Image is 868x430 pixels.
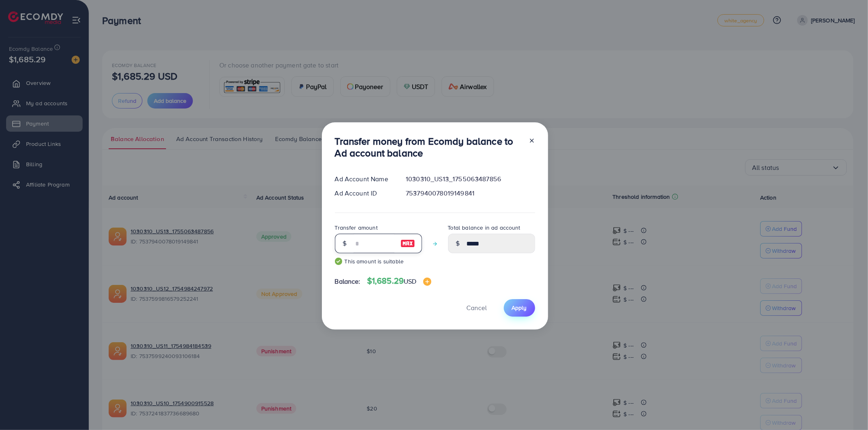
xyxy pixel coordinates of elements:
[328,174,400,184] div: Ad Account Name
[512,304,527,312] span: Apply
[399,189,541,198] div: 7537940078019149841
[335,224,378,232] label: Transfer amount
[400,239,415,248] img: image
[367,276,431,286] h4: $1,685.29
[833,393,862,424] iframe: Chat
[335,277,361,286] span: Balance:
[457,299,497,317] button: Cancel
[423,278,431,286] img: image
[335,258,342,265] img: guide
[404,277,416,286] span: USD
[328,189,400,198] div: Ad Account ID
[467,303,487,312] span: Cancel
[335,135,522,159] h3: Transfer money from Ecomdy balance to Ad account balance
[504,299,535,317] button: Apply
[399,174,541,184] div: 1030310_US13_1755063487856
[448,224,520,232] label: Total balance in ad account
[335,257,422,265] small: This amount is suitable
